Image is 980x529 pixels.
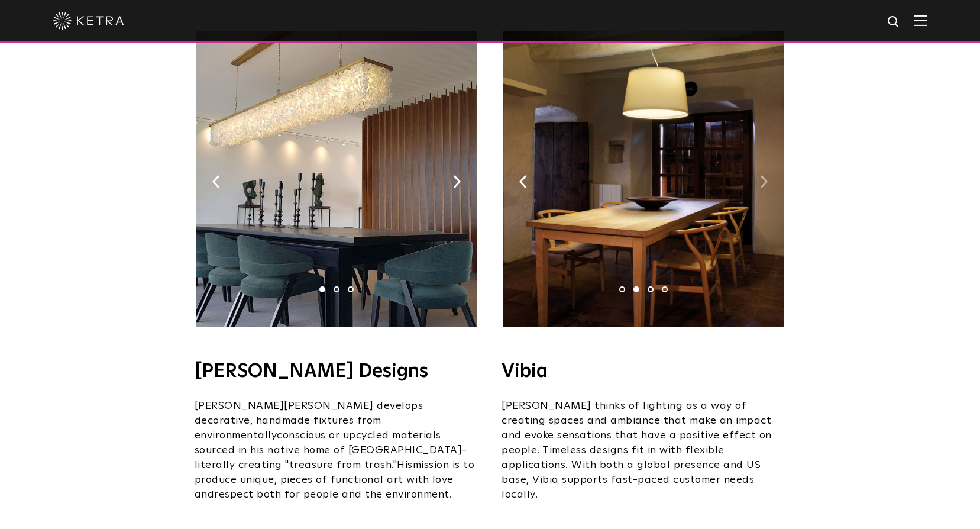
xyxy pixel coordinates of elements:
[914,15,927,26] img: Hamburger%20Nav.svg
[519,175,527,188] img: arrow-left-black.svg
[196,31,477,327] img: Pikus_KetraReadySolutions-02.jpg
[453,175,461,188] img: arrow-right-black.svg
[397,460,413,470] span: His
[502,362,785,381] h4: Vibia
[195,430,467,470] span: conscious or upcycled materials sourced in his native home of [GEOGRAPHIC_DATA]- literally creati...
[212,175,220,188] img: arrow-left-black.svg
[284,401,374,411] span: [PERSON_NAME]
[503,31,784,327] img: VIBIA_KetraReadySolutions-03.jpg
[195,362,478,381] h4: [PERSON_NAME] Designs​
[887,15,901,30] img: search icon
[502,399,785,502] p: [PERSON_NAME] thinks of lighting as a way of creating spaces and ambiance that make an impact and...
[214,489,452,500] span: respect both for people and the environment.
[195,460,475,500] span: mission is to produce unique, pieces of functional art with love and
[195,401,284,411] span: [PERSON_NAME]
[760,175,768,188] img: arrow-right-black.svg
[53,12,124,30] img: ketra-logo-2019-white
[195,401,423,441] span: develops decorative, handmade fixtures from environmentally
